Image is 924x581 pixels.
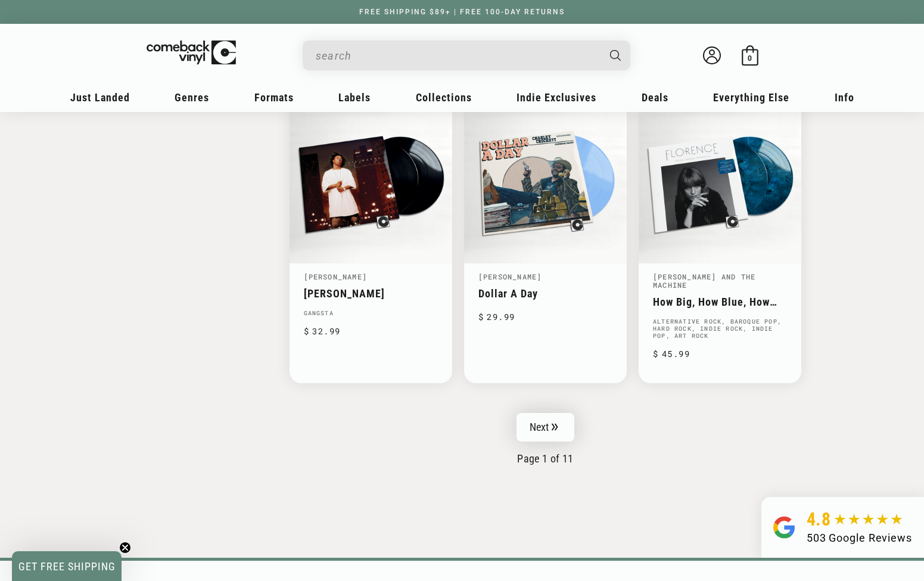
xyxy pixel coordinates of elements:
[653,296,787,308] a: How Big, How Blue, How Beautiful
[478,272,542,281] a: [PERSON_NAME]
[119,542,131,554] button: Close teaser
[807,530,912,546] div: 503 Google Reviews
[290,452,802,465] p: Page 1 of 11
[18,560,116,573] span: GET FREE SHIPPING
[175,91,209,104] span: Genres
[653,272,755,290] a: [PERSON_NAME] And The Machine
[642,91,668,104] span: Deals
[416,91,472,104] span: Collections
[254,91,294,104] span: Formats
[478,287,612,300] a: Dollar A Day
[517,413,575,442] a: Next
[316,44,598,68] input: When autocomplete results are available use up and down arrows to review and enter to select
[290,413,802,465] nav: Pagination
[835,91,854,104] span: Info
[773,509,795,546] img: Group.svg
[599,41,631,70] button: Search
[304,287,438,300] a: [PERSON_NAME]
[834,514,903,526] img: star5.svg
[338,91,371,104] span: Labels
[761,497,924,558] a: 4.8 503 Google Reviews
[748,54,752,63] span: 0
[304,272,368,281] a: [PERSON_NAME]
[12,551,122,581] div: GET FREE SHIPPINGClose teaser
[347,8,577,16] a: FREE SHIPPING $89+ | FREE 100-DAY RETURNS
[517,91,596,104] span: Indie Exclusives
[303,41,630,70] div: Search
[70,91,130,104] span: Just Landed
[807,509,831,530] span: 4.8
[713,91,789,104] span: Everything Else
